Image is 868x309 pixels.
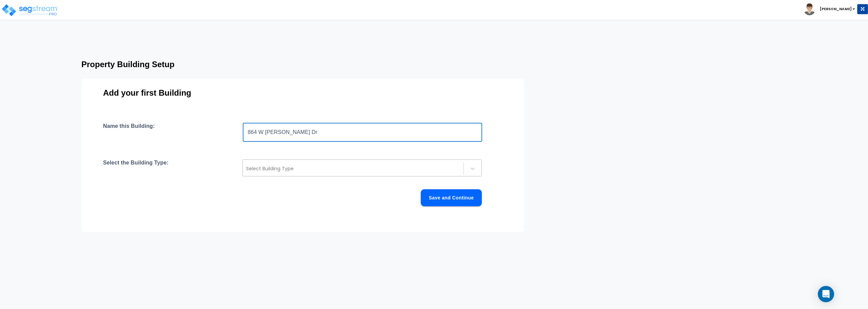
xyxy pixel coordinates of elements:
[1,3,59,17] img: logo_pro_r.png
[103,123,155,142] h4: Name this Building:
[804,3,815,15] img: avatar.png
[421,189,482,206] button: Save and Continue
[243,123,482,142] input: Building Name
[103,88,502,98] h3: Add your first Building
[103,159,169,176] h4: Select the Building Type:
[818,286,834,302] div: Open Intercom Messenger
[81,60,572,69] h3: Property Building Setup
[820,6,852,12] b: [PERSON_NAME]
